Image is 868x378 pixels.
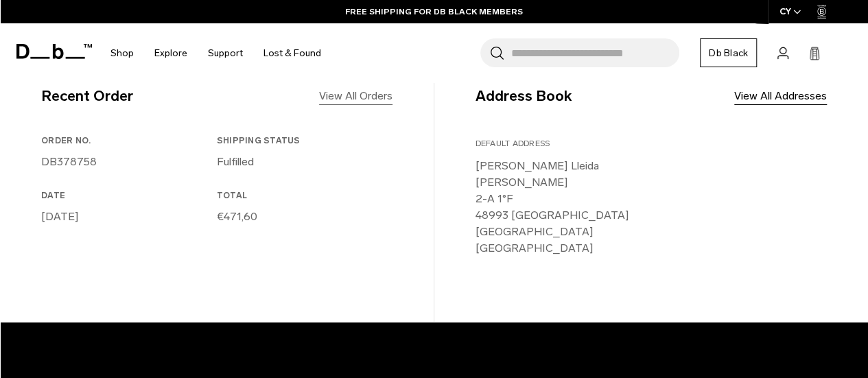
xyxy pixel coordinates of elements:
[734,88,827,104] a: View All Addresses
[217,134,387,147] h3: Shipping Status
[217,189,387,202] h3: Total
[41,85,133,107] h4: Recent Order
[476,85,572,107] h4: Address Book
[476,139,550,148] span: Default Address
[700,38,757,67] a: Db Black
[319,88,392,104] a: View All Orders
[41,134,211,147] h3: Order No.
[217,154,387,170] p: Fulfilled
[41,209,211,225] p: [DATE]
[100,23,331,83] nav: Main Navigation
[345,5,523,18] a: FREE SHIPPING FOR DB BLACK MEMBERS
[263,29,321,78] a: Lost & Found
[110,29,134,78] a: Shop
[208,29,243,78] a: Support
[217,209,387,225] p: €471,60
[476,158,828,257] p: [PERSON_NAME] Lleida [PERSON_NAME] 2-A 1°F 48993 [GEOGRAPHIC_DATA] [GEOGRAPHIC_DATA] [GEOGRAPHIC_...
[41,155,97,168] a: DB378758
[154,29,187,78] a: Explore
[41,189,211,202] h3: Date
